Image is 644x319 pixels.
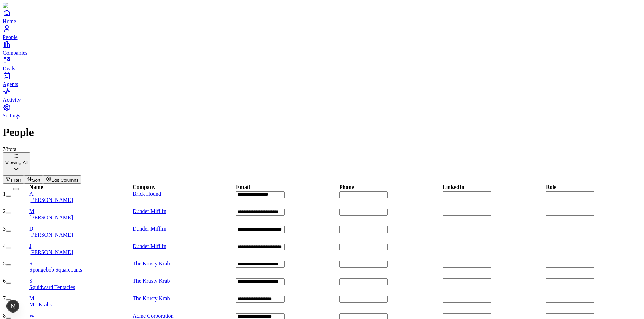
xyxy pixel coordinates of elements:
a: Dunder Mifflin [133,226,166,232]
a: The Krusty Krab [133,278,170,284]
div: M [29,208,132,214]
a: Acme Corporation [133,313,174,319]
a: D[PERSON_NAME] [29,226,132,238]
a: A[PERSON_NAME] [29,191,132,203]
a: Dunder Mifflin [133,208,166,214]
a: MMr. Krabs [29,295,132,308]
span: Edit Columns [51,178,78,183]
span: Activity [3,97,21,103]
a: M[PERSON_NAME] [29,208,132,221]
span: [PERSON_NAME] [29,197,73,203]
span: 8 [3,313,6,319]
span: 3 [3,226,6,232]
div: LinkedIn [443,184,464,190]
div: S [29,278,132,284]
span: 5 [3,261,6,266]
span: Spongebob Squarepants [29,267,82,273]
a: Home [3,9,641,24]
div: Name [29,184,43,190]
span: 1 [3,191,6,197]
a: SSquidward Tentacles [29,278,132,290]
img: Item Brain Logo [3,3,45,9]
div: Company [133,184,156,190]
a: Brick Hound [133,191,161,197]
div: M [29,295,132,302]
button: Edit Columns [43,175,81,184]
div: Email [236,184,250,190]
span: Home [3,18,16,24]
span: 4 [3,243,6,249]
span: People [3,34,18,40]
span: 7 [3,295,6,301]
div: A [29,191,132,197]
span: Mr. Krabs [29,302,52,307]
div: W [29,313,132,319]
span: Deals [3,66,15,71]
span: Sort [32,178,40,183]
div: 78 total [3,146,641,152]
span: Squidward Tentacles [29,284,75,290]
span: [PERSON_NAME] [29,232,73,238]
span: Settings [3,113,21,119]
button: Filter [3,175,24,184]
span: 2 [3,208,6,214]
a: Settings [3,103,641,119]
button: Sort [24,175,43,184]
span: Companies [3,50,27,56]
div: Phone [339,184,354,190]
a: People [3,25,641,40]
a: Activity [3,87,641,103]
div: D [29,226,132,232]
div: J [29,243,132,249]
a: The Krusty Krab [133,261,170,266]
a: Companies [3,40,641,56]
div: Viewing: [5,160,28,165]
span: [PERSON_NAME] [29,214,73,220]
a: Deals [3,56,641,71]
a: Dunder Mifflin [133,243,166,249]
span: [PERSON_NAME] [29,249,73,255]
div: Role [546,184,556,190]
a: SSpongebob Squarepants [29,261,132,273]
h1: People [3,126,641,139]
a: Agents [3,72,641,87]
span: 6 [3,278,6,284]
span: Agents [3,81,18,87]
a: The Krusty Krab [133,295,170,301]
a: J[PERSON_NAME] [29,243,132,255]
span: Filter [11,178,21,183]
div: S [29,261,132,267]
